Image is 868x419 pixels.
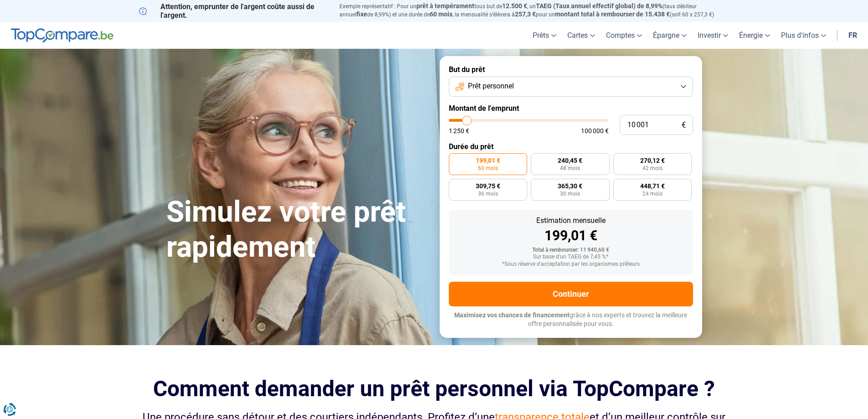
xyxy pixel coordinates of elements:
[558,183,582,189] span: 365,30 €
[449,311,693,329] p: grâce à nos experts et trouvez la meilleure offre personnalisée pour vous.
[647,22,692,49] a: Épargne
[560,166,580,171] span: 48 mois
[454,311,570,319] span: Maximisez vos chances de financement
[139,376,729,401] h2: Comment demander un prêt personnel via TopCompare ?
[449,128,469,134] span: 1 250 €
[527,22,562,49] a: Prêts
[339,2,729,19] p: Exemple représentatif : Pour un tous but de , un (taux débiteur annuel de 8,99%) et une durée de ...
[11,28,113,43] img: TopCompare
[456,261,686,268] div: *Sous réserve d'acceptation par les organismes prêteurs
[581,128,609,134] span: 100 000 €
[502,2,527,10] span: 12.500 €
[682,121,686,129] span: €
[478,166,498,171] span: 60 mois
[166,195,429,265] h1: Simulez votre prêt rapidement
[430,10,452,18] span: 60 mois
[476,183,500,189] span: 309,75 €
[449,142,693,151] label: Durée du prêt
[468,81,514,91] span: Prêt personnel
[515,10,536,18] span: 257,3 €
[536,2,663,10] span: TAEG (Taux annuel effectif global) de 8,99%
[640,157,665,164] span: 270,12 €
[449,282,693,306] button: Continuer
[356,10,367,18] span: fixe
[642,166,663,171] span: 42 mois
[449,104,693,113] label: Montant de l'emprunt
[456,247,686,253] div: Total à rembourser: 11 940,60 €
[456,229,686,243] div: 199,01 €
[558,157,582,164] span: 240,45 €
[734,22,776,49] a: Énergie
[449,77,693,97] button: Prêt personnel
[449,65,693,74] label: But du prêt
[601,22,647,49] a: Comptes
[843,22,863,49] a: fr
[416,2,474,10] span: prêt à tempérament
[476,157,500,164] span: 199,01 €
[478,191,498,197] span: 36 mois
[640,183,665,189] span: 448,71 €
[692,22,734,49] a: Investir
[139,2,329,20] p: Attention, emprunter de l'argent coûte aussi de l'argent.
[456,254,686,260] div: Sur base d'un TAEG de 7,45 %*
[456,217,686,224] div: Estimation mensuelle
[776,22,832,49] a: Plus d'infos
[560,191,580,197] span: 30 mois
[642,191,663,197] span: 24 mois
[562,22,601,49] a: Cartes
[555,10,670,18] span: montant total à rembourser de 15.438 €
